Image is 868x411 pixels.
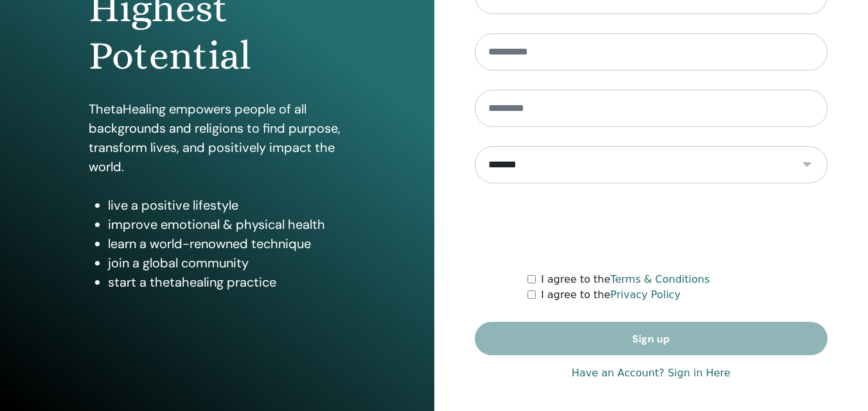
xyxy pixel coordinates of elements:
li: join a global community [108,253,346,273]
li: live a positive lifestyle [108,196,346,215]
li: improve emotional & physical health [108,215,346,234]
a: Terms & Conditions [610,273,709,285]
label: I agree to the [541,272,710,287]
li: start a thetahealing practice [108,273,346,292]
a: Have an Account? Sign in Here [572,365,731,381]
label: I agree to the [541,287,680,303]
li: learn a world-renowned technique [108,234,346,253]
p: ThetaHealing empowers people of all backgrounds and religions to find purpose, transform lives, a... [89,99,346,176]
a: Privacy Policy [610,289,680,301]
iframe: reCAPTCHA [553,203,748,253]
